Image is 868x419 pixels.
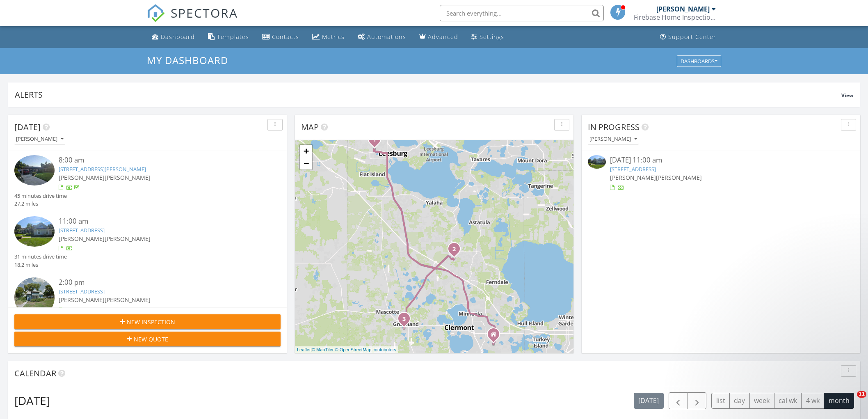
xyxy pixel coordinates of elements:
[634,393,664,409] button: [DATE]
[711,393,730,409] button: list
[105,296,151,304] span: [PERSON_NAME]
[335,347,396,352] a: © OpenStreetMap contributors
[59,288,105,295] a: [STREET_ADDRESS]
[14,314,281,329] button: New Inspection
[14,216,281,269] a: 11:00 am [STREET_ADDRESS] [PERSON_NAME][PERSON_NAME] 31 minutes drive time 18.2 miles
[375,139,379,144] div: 316 Amanda Ln, Leesburg, FL 34748
[493,334,498,339] div: 14821 Spruce Pine Lane, Clermont FL 34711
[14,216,55,247] img: 9368026%2Fcover_photos%2F57BxFfrowkSYe2uSPAsR%2Fsmall.jpg
[14,121,41,133] span: [DATE]
[59,174,105,181] span: [PERSON_NAME]
[480,33,504,41] div: Settings
[824,393,854,409] button: month
[588,134,639,145] button: [PERSON_NAME]
[452,247,456,252] i: 2
[729,393,750,409] button: day
[300,145,312,157] a: Zoom in
[841,92,853,99] span: View
[840,391,860,411] iframe: Intercom live chat
[610,165,656,173] a: [STREET_ADDRESS]
[14,134,65,145] button: [PERSON_NAME]
[14,368,56,379] span: Calendar
[127,318,175,326] span: New Inspection
[15,89,841,100] div: Alerts
[147,53,228,67] span: My Dashboard
[610,174,656,181] span: [PERSON_NAME]
[295,346,398,353] div: |
[171,4,238,21] span: SPECTORA
[161,33,195,41] div: Dashboard
[656,174,702,181] span: [PERSON_NAME]
[373,137,376,143] i: 1
[656,5,710,13] div: [PERSON_NAME]
[367,33,406,41] div: Automations
[301,121,319,133] span: Map
[300,157,312,169] a: Zoom out
[297,347,311,352] a: Leaflet
[272,33,299,41] div: Contacts
[588,121,640,133] span: In Progress
[217,33,249,41] div: Templates
[454,249,459,254] div: 10701 Dark Water Ct, Clermont, FL 34715
[589,136,637,142] div: [PERSON_NAME]
[322,33,345,41] div: Metrics
[309,30,348,45] a: Metrics
[14,332,281,346] button: New Quote
[14,192,67,200] div: 45 minutes drive time
[610,155,832,165] div: [DATE] 11:00 am
[440,5,604,21] input: Search everything...
[105,235,151,243] span: [PERSON_NAME]
[668,33,716,41] div: Support Center
[14,277,281,336] a: 2:00 pm [STREET_ADDRESS] [PERSON_NAME][PERSON_NAME] 19 minutes drive time 10.1 miles
[428,33,458,41] div: Advanced
[857,391,866,398] span: 11
[634,13,716,21] div: Firebase Home Inspections
[588,155,606,169] img: 9368026%2Fcover_photos%2F57BxFfrowkSYe2uSPAsR%2Fsmall.jpg
[588,155,854,192] a: [DATE] 11:00 am [STREET_ADDRESS] [PERSON_NAME][PERSON_NAME]
[688,392,707,409] button: Next month
[14,155,55,185] img: 9368722%2Fcover_photos%2FWJZpapeuxyWp78fnm7Hi%2Fsmall.jpg
[59,235,105,243] span: [PERSON_NAME]
[774,393,802,409] button: cal wk
[59,155,258,165] div: 8:00 am
[59,277,258,288] div: 2:00 pm
[416,30,461,45] a: Advanced
[312,347,334,352] a: © MapTiler
[134,335,168,343] span: New Quote
[147,11,238,28] a: SPECTORA
[205,30,252,45] a: Templates
[404,318,409,323] div: 807 S Main Ave, Groveland, FL 34736
[259,30,302,45] a: Contacts
[105,174,151,181] span: [PERSON_NAME]
[14,261,67,269] div: 18.2 miles
[148,30,198,45] a: Dashboard
[669,392,688,409] button: Previous month
[59,216,258,227] div: 11:00 am
[14,200,67,208] div: 27.2 miles
[59,296,105,304] span: [PERSON_NAME]
[354,30,409,45] a: Automations (Basic)
[468,30,507,45] a: Settings
[16,136,64,142] div: [PERSON_NAME]
[14,155,281,208] a: 8:00 am [STREET_ADDRESS][PERSON_NAME] [PERSON_NAME][PERSON_NAME] 45 minutes drive time 27.2 miles
[14,253,67,261] div: 31 minutes drive time
[657,30,720,45] a: Support Center
[14,392,50,409] h2: [DATE]
[402,316,406,322] i: 3
[749,393,774,409] button: week
[59,165,146,173] a: [STREET_ADDRESS][PERSON_NAME]
[677,55,721,67] button: Dashboards
[147,4,165,22] img: The Best Home Inspection Software - Spectora
[681,58,717,64] div: Dashboards
[14,277,55,318] img: streetview
[59,227,105,234] a: [STREET_ADDRESS]
[801,393,824,409] button: 4 wk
